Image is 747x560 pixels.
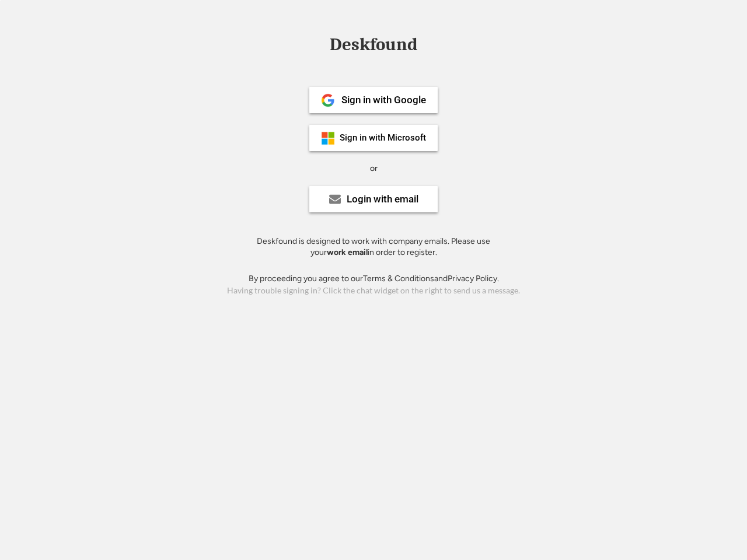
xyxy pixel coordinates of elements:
a: Terms & Conditions [363,274,434,283]
div: Sign in with Google [341,95,426,105]
div: or [370,163,378,174]
div: Login with email [347,194,418,204]
strong: work email [327,247,368,257]
img: 1024px-Google__G__Logo.svg.png [321,93,335,107]
div: By proceeding you agree to our and [249,273,499,285]
a: Privacy Policy. [448,274,499,283]
div: Sign in with Microsoft [340,134,426,142]
div: Deskfound is designed to work with company emails. Please use your in order to register. [242,236,505,258]
div: Deskfound [324,36,423,54]
img: ms-symbollockup_mssymbol_19.png [321,131,335,145]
